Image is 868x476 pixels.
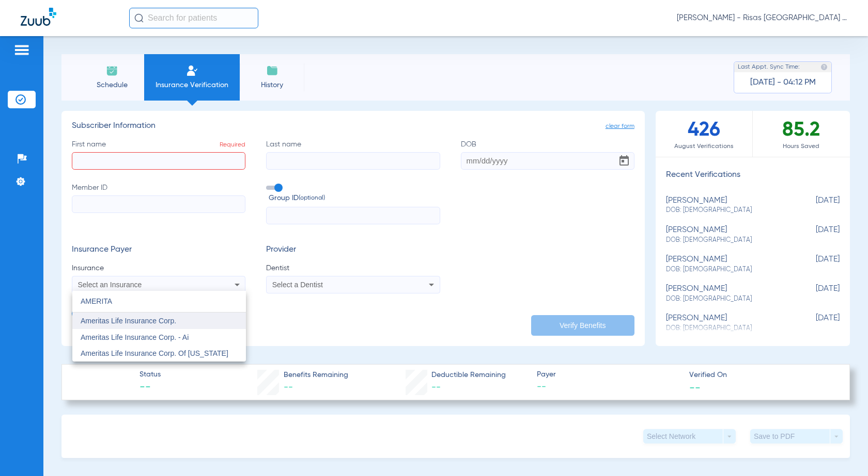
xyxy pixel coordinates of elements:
span: Ameritas Life Insurance Corp. Of [US_STATE] [81,349,228,357]
span: Ameritas Life Insurance Corp. - Ai [81,333,189,341]
span: Ameritas Life Insurance Corp. [81,317,176,325]
input: dropdown search [72,291,246,312]
iframe: Chat Widget [816,426,868,476]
